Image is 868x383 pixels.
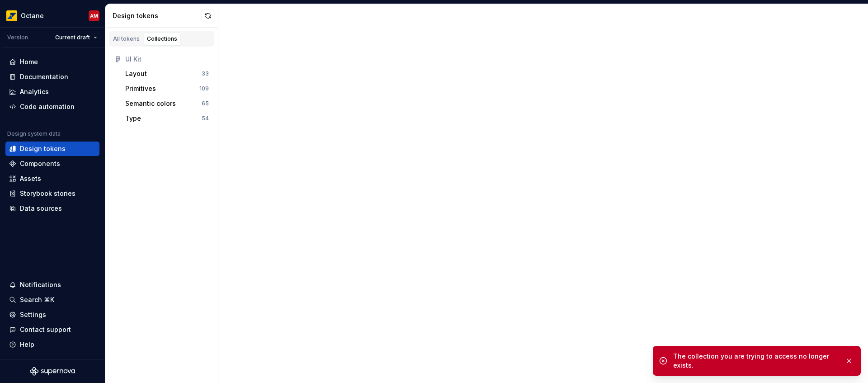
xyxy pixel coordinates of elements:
[90,12,98,19] div: AM
[20,280,61,289] div: Notifications
[51,31,101,44] button: Current draft
[20,204,62,213] div: Data sources
[202,115,209,122] div: 54
[5,201,99,216] a: Data sources
[202,70,209,77] div: 33
[5,55,99,69] a: Home
[113,35,140,43] div: All tokens
[122,96,212,111] button: Semantic colors65
[5,322,99,337] button: Contact support
[125,69,147,78] div: Layout
[113,11,202,20] div: Design tokens
[20,144,66,153] div: Design tokens
[5,142,99,156] a: Design tokens
[122,111,212,126] button: Type54
[20,295,54,304] div: Search ⌘K
[20,325,71,334] div: Contact support
[20,189,75,198] div: Storybook stories
[20,102,75,111] div: Code automation
[202,100,209,107] div: 65
[20,174,41,183] div: Assets
[5,171,99,186] a: Assets
[7,34,28,41] div: Version
[5,307,99,322] a: Settings
[125,55,209,64] div: UI Kit
[20,310,46,319] div: Settings
[7,130,61,137] div: Design system data
[20,57,38,66] div: Home
[122,66,212,81] button: Layout33
[5,156,99,171] a: Components
[5,99,99,114] a: Code automation
[6,10,17,21] img: e8093afa-4b23-4413-bf51-00cde92dbd3f.png
[5,337,99,352] button: Help
[199,85,209,92] div: 109
[122,81,212,96] button: Primitives109
[5,293,99,307] button: Search ⌘K
[5,278,99,292] button: Notifications
[20,72,68,81] div: Documentation
[5,85,99,99] a: Analytics
[147,35,177,43] div: Collections
[20,87,49,96] div: Analytics
[5,186,99,201] a: Storybook stories
[125,99,176,108] div: Semantic colors
[20,159,60,168] div: Components
[2,6,103,25] button: OctaneAM
[125,84,156,93] div: Primitives
[5,70,99,84] a: Documentation
[673,352,838,370] div: The collection you are trying to access no longer exists.
[20,340,34,349] div: Help
[125,114,141,123] div: Type
[55,34,90,41] span: Current draft
[30,367,75,376] svg: Supernova Logo
[21,11,44,20] div: Octane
